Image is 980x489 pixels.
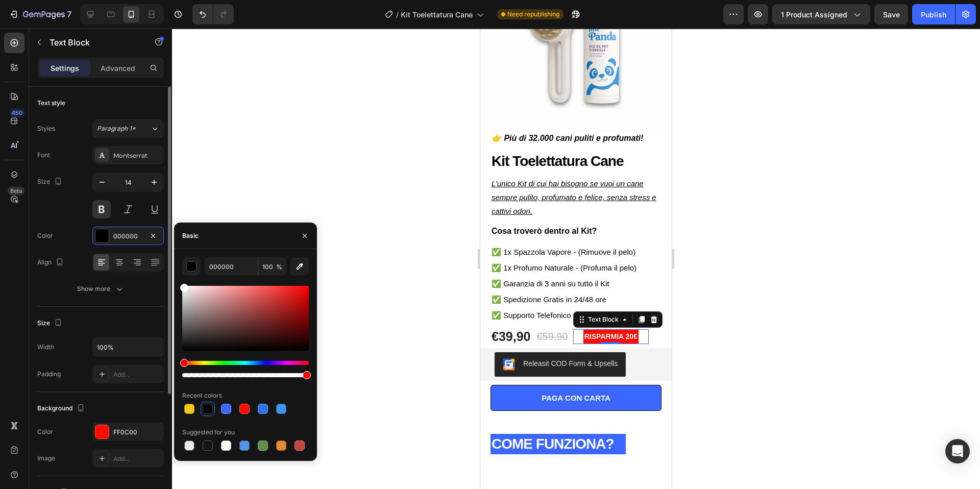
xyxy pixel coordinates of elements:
div: Text style [37,99,65,108]
div: Publish [921,9,946,20]
div: Open Intercom Messenger [945,439,970,463]
span: % [276,262,282,272]
div: Add... [113,454,161,463]
div: FF0C00 [113,428,161,437]
span: Kit Toelettatura Cane [401,9,473,20]
button: Save [874,4,908,25]
button: 1 product assigned [772,4,870,25]
div: Align [37,256,66,270]
p: 7 [67,8,71,20]
div: Recent colors [182,391,222,400]
button: Paragraph 1* [92,119,164,138]
div: Montserrat [113,151,161,160]
span: / [396,9,399,20]
div: Styles [37,124,55,133]
p: Settings [51,63,79,74]
div: Size [37,175,64,189]
p: Text Block [50,36,136,48]
input: Eg: FFFFFF [205,257,258,276]
div: Image [37,454,55,463]
div: Size [37,316,64,330]
span: 1 product assigned [781,9,847,20]
iframe: Design area [480,29,672,489]
button: Publish [912,4,955,25]
div: Beta [8,187,24,195]
div: Basic [182,231,199,240]
div: Undo/Redo [192,4,234,25]
div: Background [37,402,87,415]
div: Width [37,343,54,352]
span: Paragraph 1* [97,124,136,133]
button: Show more [37,280,164,298]
p: Advanced [101,63,135,74]
div: Show more [77,284,125,294]
button: 7 [4,4,76,25]
div: Color [37,427,53,436]
div: 450 [10,109,24,117]
div: Hue [182,361,309,365]
span: Save [883,10,900,19]
div: Padding [37,370,61,379]
div: Font [37,151,50,160]
div: Add... [113,370,161,379]
div: 000000 [113,232,143,241]
div: Suggested for you [182,428,235,437]
span: Need republishing [507,10,559,19]
input: Auto [93,338,163,356]
div: Color [37,231,53,240]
